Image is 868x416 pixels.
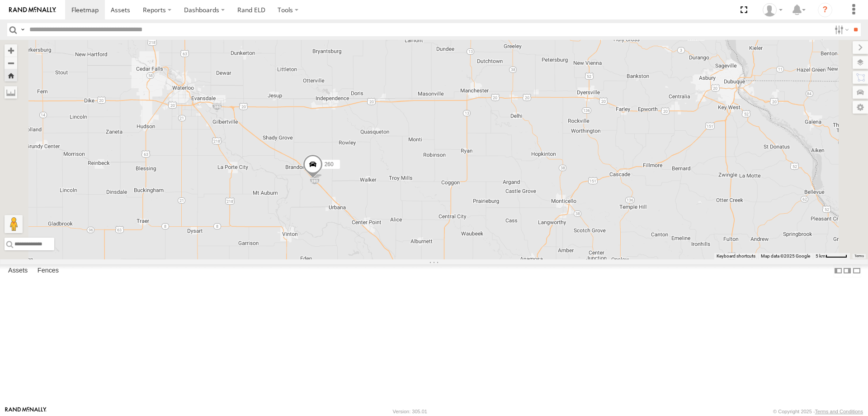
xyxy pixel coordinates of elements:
[843,264,852,277] label: Dock Summary Table to the Right
[4,264,32,277] label: Assets
[33,264,63,277] label: Fences
[717,253,755,259] button: Keyboard shortcuts
[773,409,863,414] div: © Copyright 2025 -
[9,7,56,13] img: rand-logo.svg
[854,254,864,258] a: Terms
[5,407,47,416] a: Visit our Website
[818,3,832,17] i: ?
[816,253,826,258] span: 5 km
[19,23,26,36] label: Search Query
[813,253,850,259] button: Map Scale: 5 km per 44 pixels
[5,69,17,81] button: Zoom Home
[5,44,17,57] button: Zoom in
[759,3,786,17] div: Shane Miller
[834,264,843,277] label: Dock Summary Table to the Left
[831,23,850,36] label: Search Filter Options
[5,215,23,233] button: Drag Pegman onto the map to open Street View
[5,57,17,69] button: Zoom out
[393,409,427,414] div: Version: 305.01
[5,86,17,99] label: Measure
[853,101,868,114] label: Map Settings
[815,409,863,414] a: Terms and Conditions
[852,264,861,277] label: Hide Summary Table
[325,161,334,167] span: 260
[761,253,810,258] span: Map data ©2025 Google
